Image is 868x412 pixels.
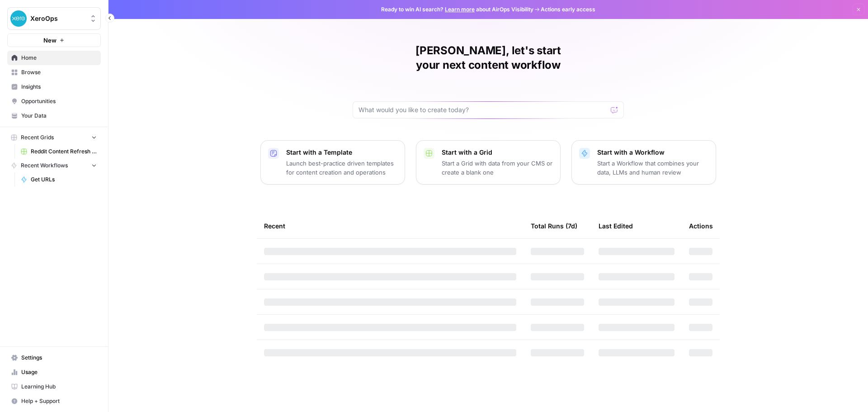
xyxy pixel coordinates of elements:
[7,365,101,379] a: Usage
[21,354,97,362] span: Settings
[30,14,85,23] span: XeroOps
[597,148,708,157] p: Start with a Workflow
[597,159,708,177] p: Start a Workflow that combines your data, LLMs and human review
[21,68,97,76] span: Browse
[286,159,397,177] p: Launch best-practice driven templates for content creation and operations
[7,94,101,109] a: Opportunities
[442,148,553,157] p: Start with a Grid
[442,159,553,177] p: Start a Grid with data from your CMS or create a blank one
[21,112,97,120] span: Your Data
[445,6,475,13] a: Learn more
[689,213,713,238] div: Actions
[531,213,577,238] div: Total Runs (7d)
[7,33,101,47] button: New
[21,161,68,170] span: Recent Workflows
[21,97,97,105] span: Opportunities
[7,159,101,172] button: Recent Workflows
[7,350,101,365] a: Settings
[7,131,101,144] button: Recent Grids
[7,51,101,65] a: Home
[21,368,97,376] span: Usage
[21,54,97,62] span: Home
[21,133,54,142] span: Recent Grids
[264,213,516,238] div: Recent
[21,383,97,391] span: Learning Hub
[381,5,533,14] span: Ready to win AI search? about AirOps Visibility
[21,83,97,91] span: Insights
[599,213,633,238] div: Last Edited
[7,7,101,30] button: Workspace: XeroOps
[571,140,716,185] button: Start with a WorkflowStart a Workflow that combines your data, LLMs and human review
[31,147,97,156] span: Reddit Content Refresh - Single URL
[260,140,405,185] button: Start with a TemplateLaunch best-practice driven templates for content creation and operations
[7,379,101,394] a: Learning Hub
[17,144,101,159] a: Reddit Content Refresh - Single URL
[43,36,57,45] span: New
[17,172,101,187] a: Get URLs
[31,175,97,184] span: Get URLs
[21,397,97,405] span: Help + Support
[359,105,607,114] input: What would you like to create today?
[353,43,624,72] h1: [PERSON_NAME], let's start your next content workflow
[7,80,101,94] a: Insights
[7,109,101,123] a: Your Data
[7,394,101,408] button: Help + Support
[541,5,595,14] span: Actions early access
[7,65,101,80] a: Browse
[10,10,27,27] img: XeroOps Logo
[286,148,397,157] p: Start with a Template
[416,140,561,185] button: Start with a GridStart a Grid with data from your CMS or create a blank one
